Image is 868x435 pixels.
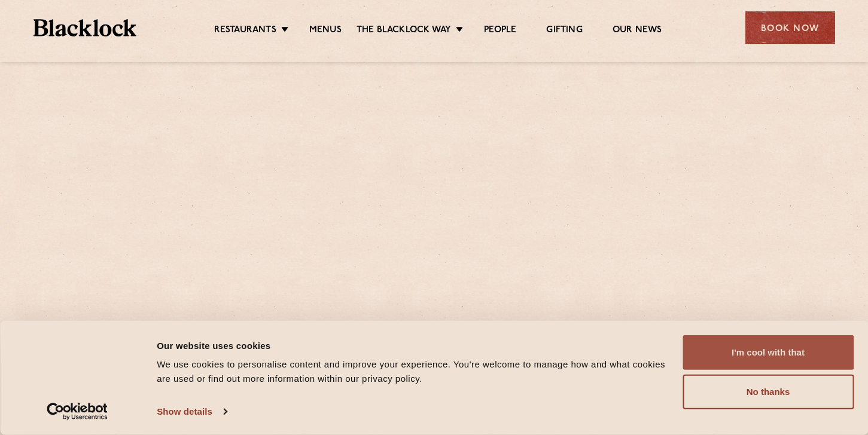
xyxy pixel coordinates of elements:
a: Usercentrics Cookiebot - opens in a new window [25,403,130,421]
a: Our News [613,24,662,38]
div: Book Now [745,11,835,44]
a: Show details [157,403,226,421]
a: People [484,24,516,38]
div: We use cookies to personalise content and improve your experience. You're welcome to manage how a... [157,357,669,386]
button: I'm cool with that [683,335,854,370]
a: Menus [309,24,342,38]
a: The Blacklock Way [357,24,451,38]
img: BL_Textured_Logo-footer-cropped.svg [33,19,137,36]
a: Gifting [546,24,582,38]
button: No thanks [683,375,854,409]
div: Our website uses cookies [157,338,669,353]
a: Restaurants [214,24,276,38]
